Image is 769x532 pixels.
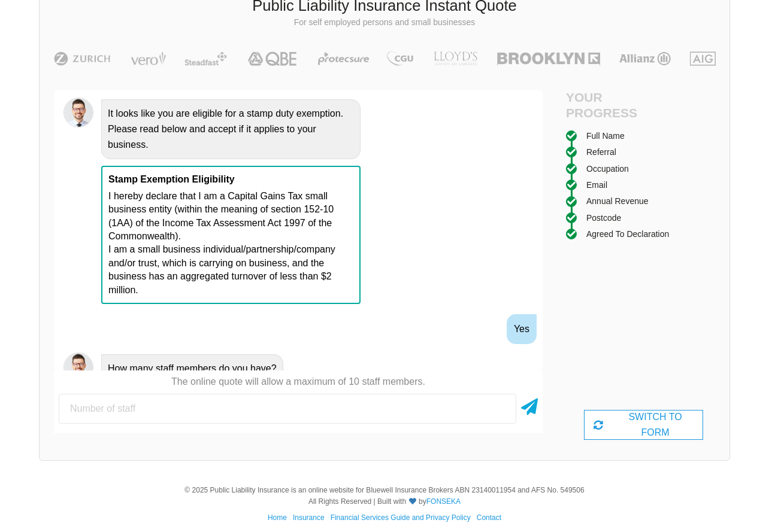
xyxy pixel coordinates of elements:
[586,129,625,142] div: Full Name
[331,513,471,522] a: Financial Services Guide and Privacy Policy
[685,51,720,66] img: AIG | Public Liability Insurance
[586,211,621,224] div: Postcode
[477,513,501,522] a: Contact
[101,354,283,383] div: How many staff members do you have?
[101,99,361,159] div: It looks like you are eligible for a stamp duty exemption. Please read below and accept if it app...
[586,145,616,159] div: Referral
[427,51,485,66] img: LLOYD's | Public Liability Insurance
[586,227,669,241] div: Agreed to Declaration
[241,51,305,66] img: QBE | Public Liability Insurance
[507,314,537,344] div: Yes
[125,51,171,66] img: Vero | Public Liability Insurance
[268,513,287,522] a: Home
[49,17,720,29] p: For self employed persons and small businesses
[180,51,232,66] img: Steadfast | Public Liability Insurance
[63,352,93,382] img: Chatbot | PLI
[313,51,374,66] img: Protecsure | Public Liability Insurance
[584,410,703,440] div: SWITCH TO FORM
[293,513,325,522] a: Insurance
[59,394,516,424] input: Number of staff
[49,51,116,66] img: Zurich | Public Liability Insurance
[63,98,93,127] img: Chatbot | PLI
[54,375,543,388] p: The online quote will allow a maximum of 10 staff members.
[492,51,604,66] img: Brooklyn | Public Liability Insurance
[586,162,629,175] div: Occupation
[586,178,607,191] div: Email
[613,51,677,66] img: Allianz | Public Liability Insurance
[108,190,353,297] p: I hereby declare that I am a Capital Gains Tax small business entity (within the meaning of secti...
[586,194,649,208] div: Annual Revenue
[108,173,353,186] p: Stamp Exemption Eligibility
[566,90,643,120] h4: Your Progress
[426,497,461,506] a: FONSEKA
[382,51,418,66] img: CGU | Public Liability Insurance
